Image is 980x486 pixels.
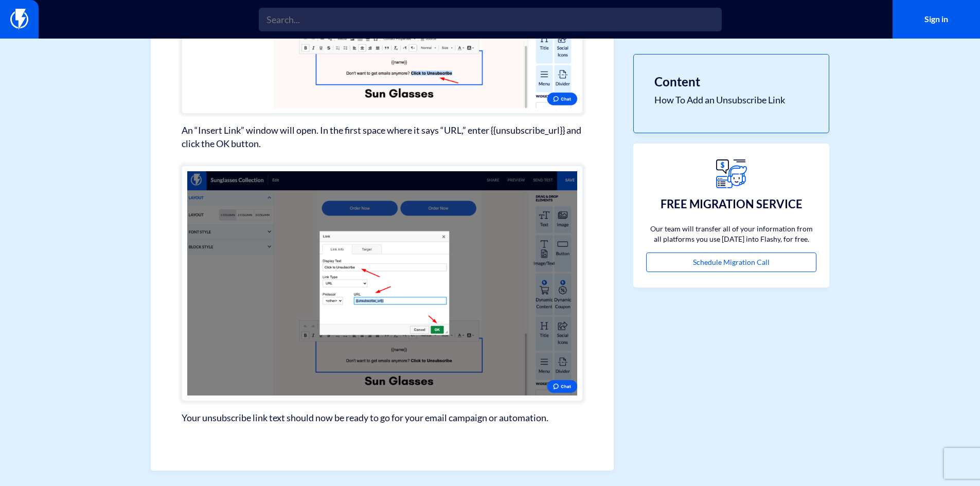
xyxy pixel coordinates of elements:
p: An “Insert Link” window will open. In the first space where it says “URL,” enter {{unsubscribe_ur... [182,124,583,150]
a: Schedule Migration Call [646,253,816,272]
h3: Content [654,75,808,88]
input: Search... [259,8,722,31]
a: How To Add an Unsubscribe Link [654,94,808,107]
p: Your unsubscribe link text should now be ready to go for your email campaign or automation. [182,411,583,425]
p: Our team will transfer all of your information from all platforms you use [DATE] into Flashy, for... [646,224,816,244]
h3: FREE MIGRATION SERVICE [661,198,803,210]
